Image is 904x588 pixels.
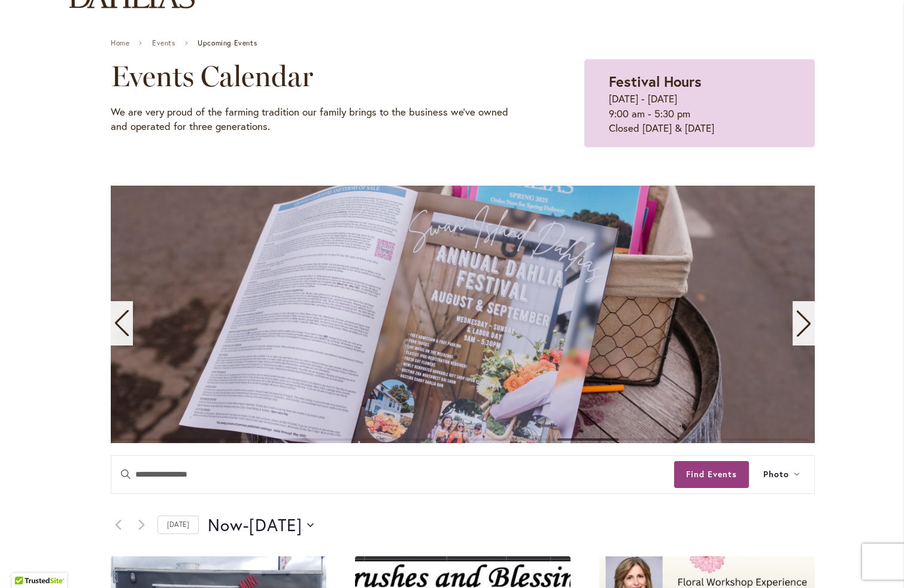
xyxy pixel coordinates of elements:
[674,461,749,488] button: Find Events
[249,513,302,537] span: [DATE]
[749,456,814,493] button: Photo
[111,456,674,493] input: Enter Keyword. Search for events by Keyword.
[152,39,175,47] a: Events
[208,513,243,537] span: Now
[208,513,314,537] button: Click to toggle datepicker
[111,105,524,134] p: We are very proud of the farming tradition our family brings to the business we've owned and oper...
[134,518,148,532] a: Next Events
[111,39,129,47] a: Home
[763,468,789,481] span: Photo
[198,39,257,47] span: Upcoming Events
[609,72,702,91] strong: Festival Hours
[609,92,790,135] p: [DATE] - [DATE] 9:00 am - 5:30 pm Closed [DATE] & [DATE]
[157,516,199,534] a: Click to select today's date
[9,545,43,579] iframe: Launch Accessibility Center
[111,186,815,443] swiper-slide: 8 / 11
[111,59,524,93] h2: Events Calendar
[111,518,125,532] a: Previous Events
[243,513,249,537] span: -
